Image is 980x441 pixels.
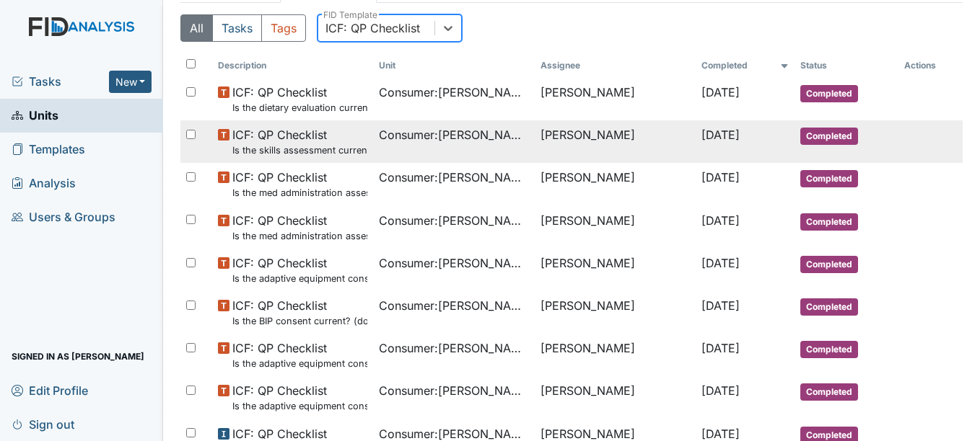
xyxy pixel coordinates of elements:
[12,206,115,228] span: Users & Groups
[800,85,858,102] span: Completed
[12,172,76,195] span: Analysis
[898,53,963,78] th: Actions
[261,14,306,42] button: Tags
[232,212,368,243] span: ICF: QP Checklist Is the med administration assessment current? (document the date in the comment...
[212,14,262,42] button: Tasks
[325,19,420,37] div: ICF: QP Checklist
[232,143,368,157] small: Is the skills assessment current? (document the date in the comment section)
[379,297,529,314] span: Consumer : [PERSON_NAME]
[232,382,368,413] span: ICF: QP Checklist Is the adaptive equipment consent current? (document the date in the comment se...
[379,339,529,357] span: Consumer : [PERSON_NAME]
[373,53,535,78] th: Toggle SortBy
[232,169,368,200] span: ICF: QP Checklist Is the med administration assessment current? (document the date in the comment...
[701,85,740,99] span: [DATE]
[232,272,368,285] small: Is the adaptive equipment consent current? (document the date in the comment section)
[379,382,529,399] span: Consumer : [PERSON_NAME]
[800,170,858,187] span: Completed
[535,376,696,419] td: [PERSON_NAME]
[12,138,85,161] span: Templates
[800,298,858,316] span: Completed
[379,254,529,272] span: Consumer : [PERSON_NAME]
[701,383,740,398] span: [DATE]
[232,314,368,328] small: Is the BIP consent current? (document the date, BIP number in the comment section)
[701,213,740,228] span: [DATE]
[535,334,696,376] td: [PERSON_NAME]
[186,59,196,68] input: Toggle All Rows Selected
[800,256,858,273] span: Completed
[701,341,740,355] span: [DATE]
[232,84,368,115] span: ICF: QP Checklist Is the dietary evaluation current? (document the date in the comment section)
[701,256,740,270] span: [DATE]
[535,78,696,120] td: [PERSON_NAME]
[232,101,368,115] small: Is the dietary evaluation current? (document the date in the comment section)
[535,163,696,205] td: [PERSON_NAME]
[800,341,858,358] span: Completed
[379,84,529,101] span: Consumer : [PERSON_NAME], Shekeyra
[800,128,858,145] span: Completed
[535,53,696,78] th: Assignee
[232,254,368,285] span: ICF: QP Checklist Is the adaptive equipment consent current? (document the date in the comment se...
[232,229,368,243] small: Is the med administration assessment current? (document the date in the comment section)
[701,427,740,441] span: [DATE]
[12,379,88,401] span: Edit Profile
[795,53,898,78] th: Toggle SortBy
[701,170,740,184] span: [DATE]
[701,128,740,142] span: [DATE]
[800,383,858,401] span: Completed
[180,14,306,42] div: Type filter
[232,126,368,157] span: ICF: QP Checklist Is the skills assessment current? (document the date in the comment section)
[535,120,696,163] td: [PERSON_NAME]
[535,291,696,334] td: [PERSON_NAME]
[696,53,795,78] th: Toggle SortBy
[12,73,109,90] a: Tasks
[232,357,368,370] small: Is the adaptive equipment consent current? (document the date in the comment section)
[379,126,529,143] span: Consumer : [PERSON_NAME], Shekeyra
[212,53,374,78] th: Toggle SortBy
[232,339,368,370] span: ICF: QP Checklist Is the adaptive equipment consent current? (document the date in the comment se...
[180,14,213,42] button: All
[800,213,858,231] span: Completed
[232,297,368,328] span: ICF: QP Checklist Is the BIP consent current? (document the date, BIP number in the comment section)
[232,186,368,200] small: Is the med administration assessment current? (document the date in the comment section)
[12,104,58,127] span: Units
[535,206,696,249] td: [PERSON_NAME]
[379,169,529,186] span: Consumer : [PERSON_NAME]
[109,71,152,93] button: New
[535,249,696,291] td: [PERSON_NAME]
[12,413,74,435] span: Sign out
[12,345,144,367] span: Signed in as [PERSON_NAME]
[379,212,529,229] span: Consumer : [PERSON_NAME]
[232,399,368,413] small: Is the adaptive equipment consent current? (document the date in the comment section)
[701,298,740,313] span: [DATE]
